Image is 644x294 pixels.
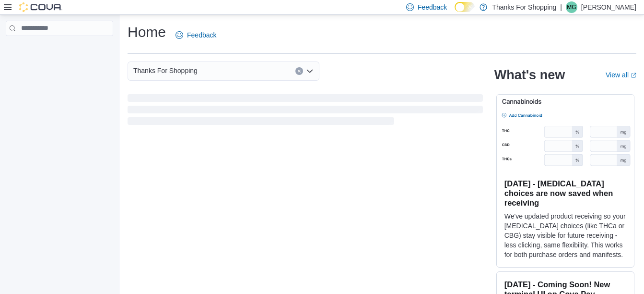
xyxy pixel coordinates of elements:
span: MG [567,1,576,13]
span: Thanks For Shopping [133,65,198,76]
h3: [DATE] - [MEDICAL_DATA] choices are now saved when receiving [504,179,626,208]
nav: Complex example [6,38,113,61]
span: Feedback [418,2,447,12]
a: View allExternal link [606,71,636,79]
span: Loading [128,96,483,127]
p: Thanks For Shopping [492,1,556,13]
input: Dark Mode [455,2,475,12]
div: Mason Gray [566,1,577,13]
p: | [560,1,562,13]
h2: What's new [494,67,565,83]
a: Feedback [172,25,220,45]
svg: External link [631,73,636,78]
p: [PERSON_NAME] [581,1,636,13]
button: Clear input [295,67,303,75]
img: Cova [19,2,62,12]
button: Open list of options [306,67,314,75]
span: Dark Mode [455,12,455,12]
h1: Home [128,23,166,42]
span: Feedback [187,30,216,40]
p: We've updated product receiving so your [MEDICAL_DATA] choices (like THCa or CBG) stay visible fo... [504,211,626,259]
